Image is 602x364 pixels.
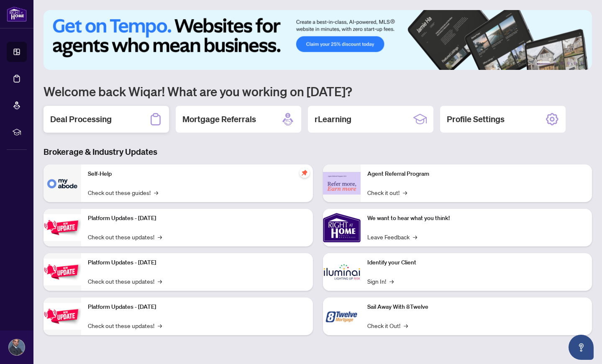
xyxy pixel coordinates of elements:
a: Check out these updates!→ [88,277,162,286]
span: → [154,188,158,197]
a: Leave Feedback→ [367,232,417,241]
img: Platform Updates - July 21, 2025 [44,214,81,241]
p: Platform Updates - [DATE] [88,302,306,312]
button: 1 [537,62,550,65]
button: Open asap [569,335,594,360]
a: Sign In!→ [367,277,394,286]
p: Platform Updates - [DATE] [88,214,306,223]
button: 5 [574,62,577,65]
p: We want to hear what you think! [367,214,586,223]
img: Profile Icon [9,339,25,355]
span: → [404,321,408,330]
button: 4 [567,62,570,65]
a: Check out these guides!→ [88,188,158,197]
span: → [158,277,162,286]
span: → [158,232,162,241]
img: Platform Updates - July 8, 2025 [44,259,81,285]
span: → [158,321,162,330]
img: Platform Updates - June 23, 2025 [44,303,81,329]
span: → [413,232,417,241]
button: 2 [553,62,557,65]
span: pushpin [300,168,310,178]
button: 3 [560,62,564,65]
span: → [403,188,407,197]
img: We want to hear what you think! [323,209,361,246]
span: → [389,277,394,286]
img: Self-Help [44,164,81,202]
a: Check out these updates!→ [88,321,162,330]
a: Check it Out!→ [367,321,408,330]
p: Sail Away With 8Twelve [367,302,586,312]
h2: Mortgage Referrals [182,113,256,125]
p: Identify your Client [367,258,586,267]
h1: Welcome back Wiqar! What are you working on [DATE]? [44,83,592,99]
img: Agent Referral Program [323,172,361,195]
p: Platform Updates - [DATE] [88,258,306,267]
a: Check out these updates!→ [88,232,162,241]
h3: Brokerage & Industry Updates [44,146,592,158]
img: Slide 0 [44,10,592,70]
p: Self-Help [88,169,306,179]
img: Sail Away With 8Twelve [323,297,361,335]
img: Identify your Client [323,253,361,291]
img: logo [7,6,27,22]
a: Check it out!→ [367,188,407,197]
h2: Profile Settings [447,113,505,125]
button: 6 [580,62,584,65]
h2: Deal Processing [50,113,112,125]
h2: rLearning [315,113,351,125]
p: Agent Referral Program [367,169,586,179]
